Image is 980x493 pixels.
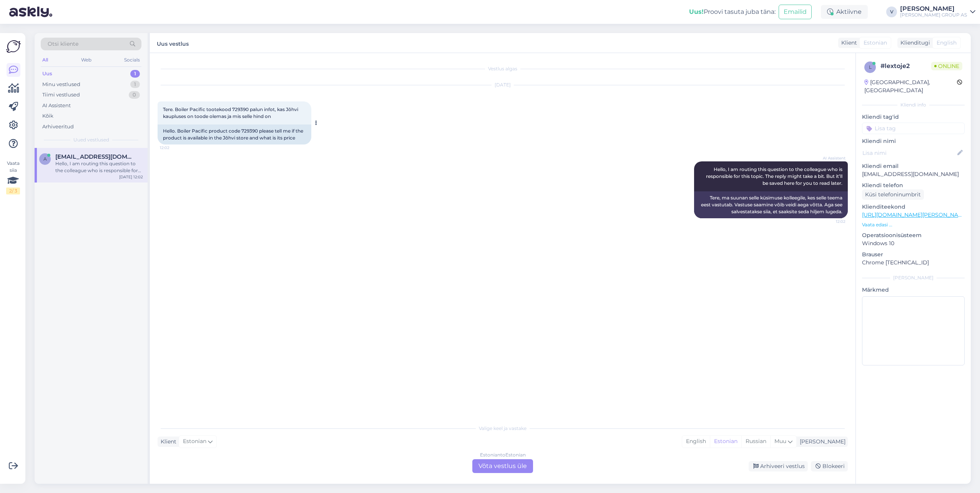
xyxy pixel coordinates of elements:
span: Muu [774,438,786,445]
span: Tere. Boiler Pacific tootekood 729390 palun infot, kas Jõhvi kaupluses on toode olemas ja mis sel... [163,106,299,119]
div: Küsi telefoninumbrit [862,189,924,200]
p: Kliendi nimi [862,137,965,145]
span: airi.kruusma@vanlateenistus.ee [55,153,135,160]
div: 2 / 3 [6,188,20,194]
div: [DATE] 12:02 [119,174,143,180]
div: Kõik [42,112,53,120]
div: Klient [838,39,857,47]
p: Windows 10 [862,239,965,247]
p: Vaata edasi ... [862,221,965,228]
div: Võta vestlus üle [472,459,533,473]
span: Hello, I am routing this question to the colleague who is responsible for this topic. The reply m... [706,166,844,186]
div: [PERSON_NAME] [862,274,965,281]
p: Kliendi tag'id [862,113,965,121]
p: Kliendi email [862,162,965,170]
div: Klient [158,438,176,446]
span: Estonian [864,39,887,47]
div: Hello, I am routing this question to the colleague who is responsible for this topic. The reply m... [55,160,143,174]
p: Märkmed [862,286,965,294]
a: [URL][DOMAIN_NAME][PERSON_NAME] [862,211,968,218]
b: Uus! [689,8,704,15]
input: Lisa nimi [862,149,956,157]
p: Brauser [862,251,965,259]
span: Uued vestlused [73,136,109,143]
div: Blokeeri [811,461,848,471]
input: Lisa tag [862,123,965,134]
div: Web [80,55,93,65]
div: All [41,55,50,65]
div: Estonian [710,436,741,447]
span: l [869,64,872,70]
p: Operatsioonisüsteem [862,231,965,239]
div: Hello. Boiler Pacific product code 729390 please tell me if the product is available in the Jõhvi... [158,124,311,144]
span: English [937,39,957,47]
div: Kliendi info [862,101,965,108]
span: Otsi kliente [48,40,78,48]
div: Tiimi vestlused [42,91,80,99]
a: [PERSON_NAME][PERSON_NAME] GROUP AS [900,6,975,18]
div: Arhiveeri vestlus [749,461,808,471]
span: a [43,156,47,162]
span: AI Assistent [817,155,845,161]
label: Uus vestlus [157,38,189,48]
div: Aktiivne [821,5,868,19]
button: Emailid [779,5,812,19]
div: [DATE] [158,81,848,88]
div: Vestlus algas [158,65,848,72]
div: Arhiveeritud [42,123,74,131]
div: Valige keel ja vastake [158,425,848,432]
span: Estonian [183,437,206,446]
span: 12:02 [160,145,189,151]
div: Vaata siia [6,160,20,194]
div: Russian [741,436,770,447]
div: Tere, ma suunan selle küsimuse kolleegile, kes selle teema eest vastutab. Vastuse saamine võib ve... [694,191,848,218]
p: Chrome [TECHNICAL_ID] [862,259,965,267]
div: 1 [130,70,140,78]
div: Estonian to Estonian [480,452,526,458]
div: Uus [42,70,52,78]
div: AI Assistent [42,102,71,110]
p: [EMAIL_ADDRESS][DOMAIN_NAME] [862,170,965,178]
div: [GEOGRAPHIC_DATA], [GEOGRAPHIC_DATA] [864,78,957,95]
div: Klienditugi [897,39,930,47]
div: English [682,436,710,447]
div: Socials [123,55,141,65]
div: [PERSON_NAME] [797,438,845,446]
img: Askly Logo [6,39,21,54]
div: Proovi tasuta juba täna: [689,7,776,17]
span: 12:02 [817,219,845,224]
div: 0 [129,91,140,99]
div: # lextoje2 [880,61,931,71]
div: [PERSON_NAME] [900,6,967,12]
div: Minu vestlused [42,81,80,88]
div: 1 [130,81,140,88]
span: Online [931,62,962,70]
p: Klienditeekond [862,203,965,211]
p: Kliendi telefon [862,181,965,189]
div: V [886,7,897,17]
div: [PERSON_NAME] GROUP AS [900,12,967,18]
